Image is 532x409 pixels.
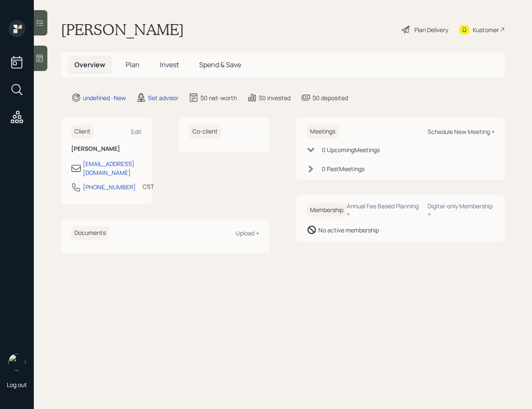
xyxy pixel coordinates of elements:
div: undefined · New [83,93,126,102]
div: 0 Upcoming Meeting s [322,145,380,154]
h6: Co-client [189,125,221,139]
h6: Membership [307,203,347,217]
h6: Meetings [307,125,339,139]
div: [EMAIL_ADDRESS][DOMAIN_NAME] [83,159,142,177]
div: Annual Fee Based Planning + [347,202,421,218]
div: Digital-only Membership + [428,202,495,218]
div: $0 net-worth [200,93,237,102]
div: $0 invested [259,93,291,102]
div: No active membership [318,226,379,234]
div: CST [143,182,154,191]
h6: Client [71,125,94,139]
img: retirable_logo.png [8,354,25,371]
h1: [PERSON_NAME] [61,20,184,39]
div: [PHONE_NUMBER] [83,183,136,191]
div: Plan Delivery [414,25,448,34]
div: $0 deposited [313,93,348,102]
span: Invest [160,60,179,69]
div: Log out [7,381,27,389]
div: Schedule New Meeting + [428,128,495,136]
div: Kustomer [473,25,499,34]
div: Upload + [236,229,259,237]
span: Spend & Save [199,60,241,69]
h6: [PERSON_NAME] [71,145,142,153]
h6: Documents [71,226,109,240]
div: Set advisor [148,93,178,102]
div: 0 Past Meeting s [322,164,365,173]
div: Edit [131,128,142,136]
span: Plan [126,60,140,69]
span: Overview [74,60,105,69]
